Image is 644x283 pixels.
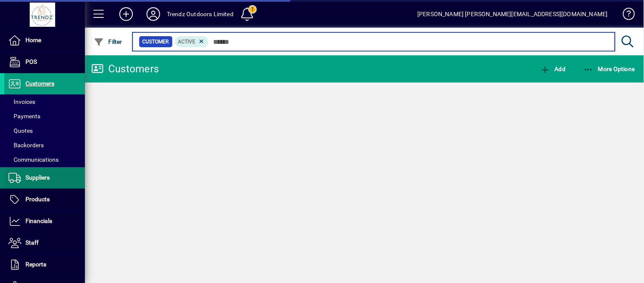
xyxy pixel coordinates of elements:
a: Invoices [4,94,85,109]
mat-chip: Activation Status: Active [175,36,209,47]
span: Communications [8,156,59,163]
span: POS [25,58,37,65]
span: Reports [25,261,46,268]
a: POS [4,51,85,73]
a: Suppliers [4,167,85,189]
span: Suppliers [25,174,50,181]
span: Filter [94,38,122,45]
span: Add [540,66,565,72]
span: Backorders [8,142,44,149]
span: More Options [584,66,636,72]
button: Add [112,6,140,22]
a: Knowledge Base [616,2,633,29]
button: Profile [140,6,167,22]
span: Quotes [8,127,33,134]
button: Filter [92,34,124,49]
span: Active [178,39,196,45]
a: Payments [4,109,85,123]
span: Products [25,196,50,203]
a: Products [4,189,85,210]
span: Payments [8,113,40,120]
button: More Options [582,61,638,77]
button: Add [538,61,568,77]
div: Customers [91,62,159,76]
a: Financials [4,211,85,232]
a: Home [4,30,85,51]
span: Home [25,37,41,43]
span: Invoices [8,98,35,105]
div: Trendz Outdoors Limited [167,7,233,21]
a: Communications [4,152,85,167]
a: Staff [4,232,85,254]
span: Customer [143,37,169,46]
span: Customers [25,80,54,87]
a: Reports [4,254,85,275]
a: Backorders [4,138,85,152]
a: Quotes [4,123,85,138]
span: Financials [25,217,52,224]
span: Staff [25,239,39,246]
div: [PERSON_NAME] [PERSON_NAME][EMAIL_ADDRESS][DOMAIN_NAME] [417,7,608,21]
